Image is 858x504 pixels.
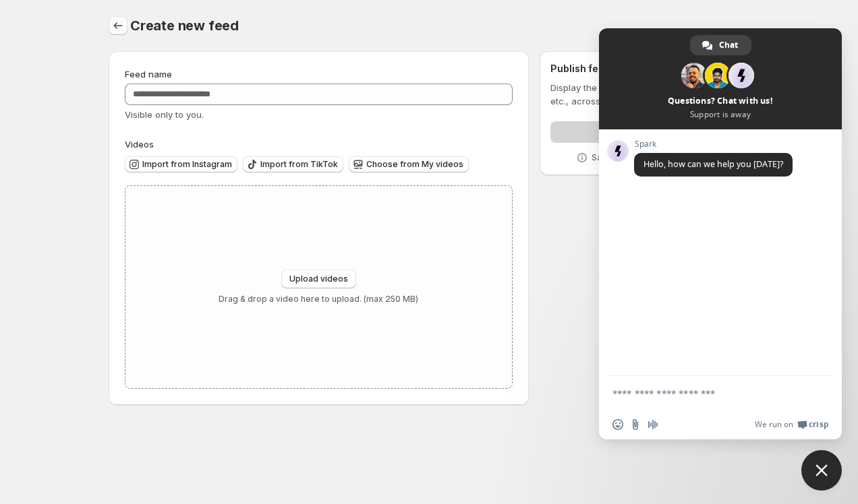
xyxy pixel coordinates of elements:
button: Import from Instagram [125,156,237,172]
span: Import from TikTok [260,159,338,170]
textarea: Compose your message... [612,387,799,400]
span: Send a file [630,419,641,430]
span: Upload videos [289,274,348,284]
span: Audio message [648,419,658,430]
h2: Publish feed [550,62,739,75]
p: Save the feed once to publish. [592,152,714,163]
span: Videos [125,139,154,150]
div: Chat [690,35,751,55]
span: We run on [755,419,793,430]
a: We run onCrisp [755,419,828,430]
span: Chat [719,35,738,55]
button: Import from TikTok [243,156,343,172]
button: Choose from My videos [349,156,469,172]
button: Settings [109,16,127,35]
span: Feed name [125,69,172,80]
p: Display the feed as a carousel, spotlight, etc., across your store. [550,81,739,108]
div: Close chat [801,450,842,491]
span: Create new feed [130,18,239,34]
span: Choose from My videos [366,159,463,170]
span: Insert an emoji [612,419,623,430]
span: Visible only to you. [125,109,204,120]
span: Crisp [809,419,828,430]
button: Upload videos [281,270,356,288]
span: Spark [634,139,793,149]
span: Import from Instagram [142,159,232,170]
span: Hello, how can we help you [DATE]? [643,158,783,170]
p: Drag & drop a video here to upload. (max 250 MB) [219,294,418,305]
